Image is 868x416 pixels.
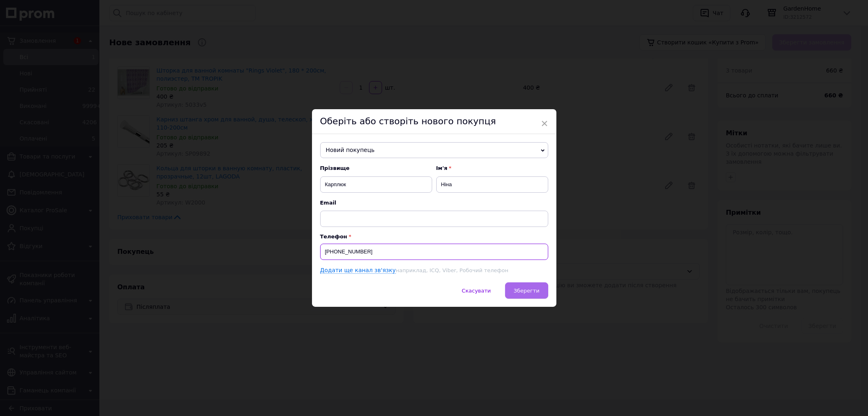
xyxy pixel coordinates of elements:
span: Новий покупець [320,142,548,158]
input: Наприклад: Іван [436,176,548,193]
span: Зберегти [514,288,539,294]
button: Скасувати [453,282,499,299]
span: × [541,117,548,130]
input: Наприклад: Іванов [320,176,432,193]
input: +38 096 0000000 [320,244,548,260]
button: Зберегти [505,282,548,299]
span: Ім'я [436,165,548,172]
a: Додати ще канал зв'язку [320,267,396,274]
p: Телефон [320,233,548,240]
div: Оберіть або створіть нового покупця [312,109,556,134]
span: наприклад, ICQ, Viber, Робочий телефон [396,267,508,273]
span: Email [320,199,548,207]
span: Скасувати [462,288,491,294]
span: Прізвище [320,165,432,172]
